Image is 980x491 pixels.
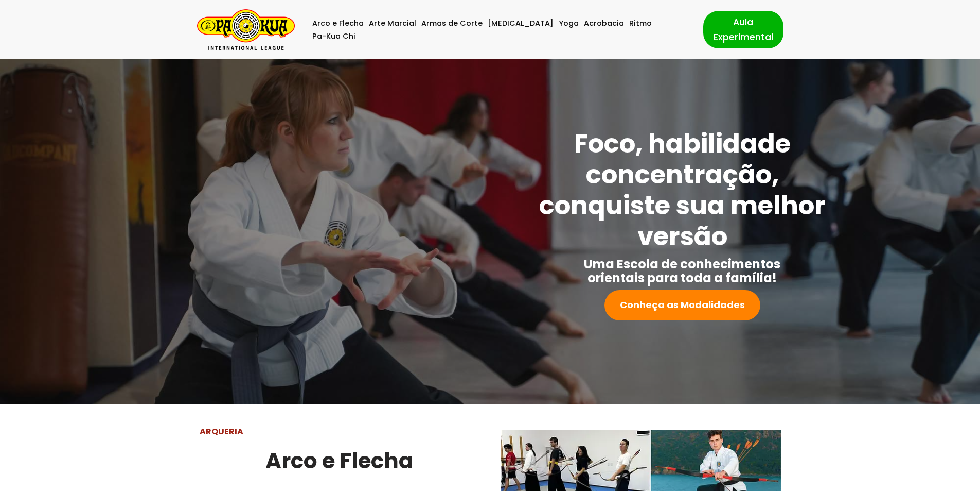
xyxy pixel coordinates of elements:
[620,298,745,311] strong: Conheça as Modalidades
[539,125,826,255] strong: Foco, habilidade concentração, conquiste sua melhor versão
[369,17,416,30] a: Arte Marcial
[488,17,554,30] a: [MEDICAL_DATA]
[703,11,783,48] a: Aula Experimental
[265,446,414,476] strong: Arco e Flecha
[312,30,355,43] a: Pa-Kua Chi
[604,290,760,320] a: Conheça as Modalidades
[559,17,579,30] a: Yoga
[584,256,780,286] strong: Uma Escola de conhecimentos orientais para toda a família!
[197,9,295,50] a: Pa-Kua Brasil Uma Escola de conhecimentos orientais para toda a família. Foco, habilidade concent...
[200,426,243,437] strong: ARQUERIA
[584,17,624,30] a: Acrobacia
[629,17,652,30] a: Ritmo
[421,17,483,30] a: Armas de Corte
[310,17,688,43] div: Menu primário
[312,17,364,30] a: Arco e Flecha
